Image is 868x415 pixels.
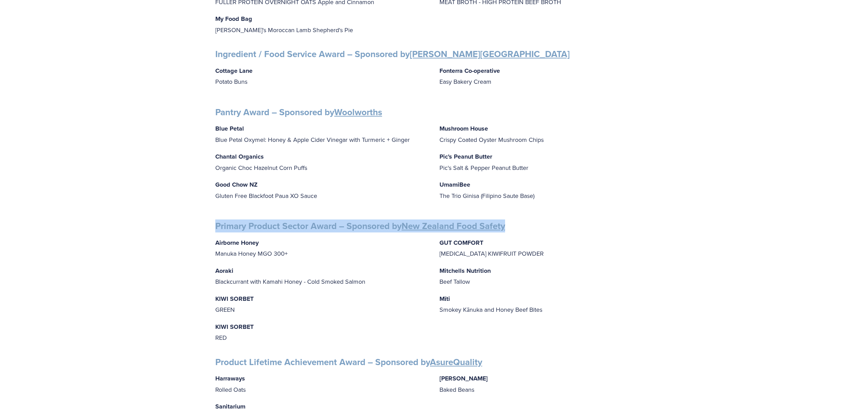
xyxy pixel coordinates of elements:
p: Easy Bakery Cream [439,65,653,87]
a: Woolworths [334,106,382,119]
strong: Aoraki [215,266,233,275]
strong: Primary Product Sector Award – Sponsored by [215,219,505,232]
strong: Harraways [215,374,245,383]
strong: Pantry Award – Sponsored by [215,106,382,119]
strong: Fonterra Co-operative [439,66,500,75]
strong: Mushroom House [439,124,488,133]
p: Crispy Coated Oyster Mushroom Chips [439,123,653,145]
p: Organic Choc Hazelnut Corn Puffs [215,151,429,173]
strong: Mīti [439,294,450,303]
p: Baked Beans [439,373,653,395]
p: Gluten Free Blackfoot Paua XO Sauce [215,179,429,201]
p: GREEN [215,293,429,315]
p: [PERSON_NAME]'s Moroccan Lamb Shepherd's Pie [215,13,429,35]
strong: Product Lifetime Achievement Award – Sponsored by [215,356,482,369]
strong: Airborne Honey [215,238,259,247]
strong: GUT COMFORT [439,238,483,247]
strong: Mitchells Nutrition [439,266,491,275]
strong: KIWI SORBET [215,322,254,331]
a: AsureQuality [430,356,482,369]
p: Manuka Honey MGO 300+ [215,237,429,259]
strong: Ingredient / Food Service Award – Sponsored by [215,48,570,61]
strong: [PERSON_NAME] [439,374,488,383]
p: Potato Buns [215,65,429,87]
strong: KIWI SORBET [215,294,254,303]
strong: Sanitarium [215,402,245,411]
strong: Chantal Organics [215,152,264,161]
p: Blue Petal Oxymel: Honey & Apple Cider Vinegar with Turmeric + Ginger [215,123,429,145]
a: New Zealand Food Safety [402,219,505,232]
strong: Good Chow NZ [215,180,258,189]
p: RED [215,321,429,343]
p: Smokey Kānuka and Honey Beef Bites [439,293,653,315]
p: The Trio Ginisa (Filipino Saute Base) [439,179,653,201]
strong: UmamiBee [439,180,470,189]
p: Blackcurrant with Kamahi Honey - Cold Smoked Salmon [215,265,429,287]
p: Beef Tallow [439,265,653,287]
p: Rolled Oats [215,373,429,395]
a: [PERSON_NAME][GEOGRAPHIC_DATA] [410,48,570,61]
strong: My Food Bag [215,14,252,23]
p: Pic's Salt & Pepper Peanut Butter [439,151,653,173]
strong: Pic's Peanut Butter [439,152,492,161]
strong: Cottage Lane [215,66,253,75]
strong: Blue Petal [215,124,244,133]
p: [MEDICAL_DATA] KIWIFRUIT POWDER [439,237,653,259]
